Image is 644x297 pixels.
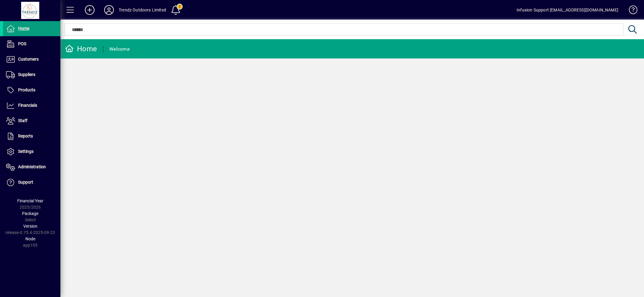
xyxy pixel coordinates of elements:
[3,160,60,175] a: Administration
[18,134,33,138] span: Reports
[624,1,636,21] a: Knowledge Base
[80,5,99,15] button: Add
[22,211,38,216] span: Package
[3,83,60,98] a: Products
[18,87,35,92] span: Products
[25,236,35,241] span: Node
[3,52,60,67] a: Customers
[517,5,618,15] div: Infusion Support [EMAIL_ADDRESS][DOMAIN_NAME]
[99,5,119,15] button: Profile
[3,113,60,128] a: Staff
[17,198,43,203] span: Financial Year
[65,44,97,54] div: Home
[119,5,166,15] div: Trendz Outdoors Limited
[18,149,34,154] span: Settings
[3,67,60,82] a: Suppliers
[18,26,29,31] span: Home
[18,103,37,108] span: Financials
[3,144,60,159] a: Settings
[23,224,37,229] span: Version
[3,129,60,144] a: Reports
[18,57,39,62] span: Customers
[109,44,130,54] div: Welcome
[3,175,60,190] a: Support
[3,36,60,52] a: POS
[18,180,33,185] span: Support
[3,98,60,113] a: Financials
[18,72,35,77] span: Suppliers
[18,41,26,46] span: POS
[18,164,46,169] span: Administration
[18,118,27,123] span: Staff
